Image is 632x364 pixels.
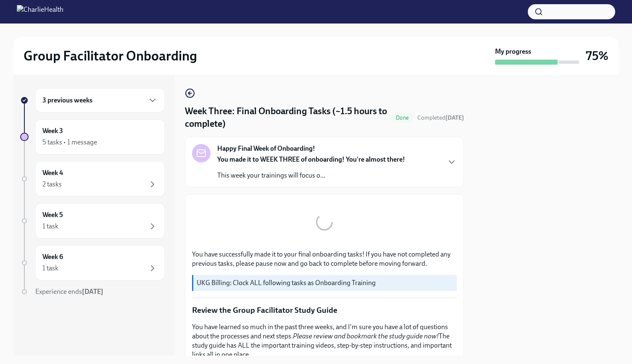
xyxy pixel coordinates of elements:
[20,119,165,155] a: Week 35 tasks • 1 message
[42,264,58,273] div: 1 task
[217,144,315,153] strong: Happy Final Week of Onboarding!
[192,305,457,316] p: Review the Group Facilitator Study Guide
[35,88,165,113] div: 3 previous weeks
[17,5,63,18] img: CharlieHealth
[417,114,464,121] span: Completed
[42,252,63,262] h6: Week 6
[197,278,453,288] p: UKG Billing: Clock ALL following tasks as Onboarding Training
[20,245,165,280] a: Week 61 task
[217,155,405,163] strong: You made it to WEEK THREE of onboarding! You're almost there!
[42,168,63,178] h6: Week 4
[445,114,464,121] strong: [DATE]
[417,114,464,122] span: October 9th, 2025 21:50
[192,250,457,268] p: You have successfully made it to your final onboarding tasks! If you have not completed any previ...
[185,105,387,130] h4: Week Three: Final Onboarding Tasks (~1.5 hours to complete)
[192,322,457,359] p: You have learned so much in the past three weeks, and I'm sure you have a lot of questions about ...
[586,48,608,63] h3: 75%
[42,222,58,231] div: 1 task
[20,203,165,238] a: Week 51 task
[495,47,531,56] strong: My progress
[42,138,97,147] div: 5 tasks • 1 message
[24,47,197,64] h2: Group Facilitator Onboarding
[391,115,414,121] span: Done
[42,180,62,189] div: 2 tasks
[217,171,405,180] p: This week your trainings will focus o...
[42,126,63,136] h6: Week 3
[82,288,103,296] strong: [DATE]
[35,288,103,296] span: Experience ends
[293,332,439,340] em: Please review and bookmark the study guide now!
[42,96,92,105] h6: 3 previous weeks
[192,201,457,243] button: Zoom image
[20,161,165,196] a: Week 42 tasks
[42,210,63,220] h6: Week 5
